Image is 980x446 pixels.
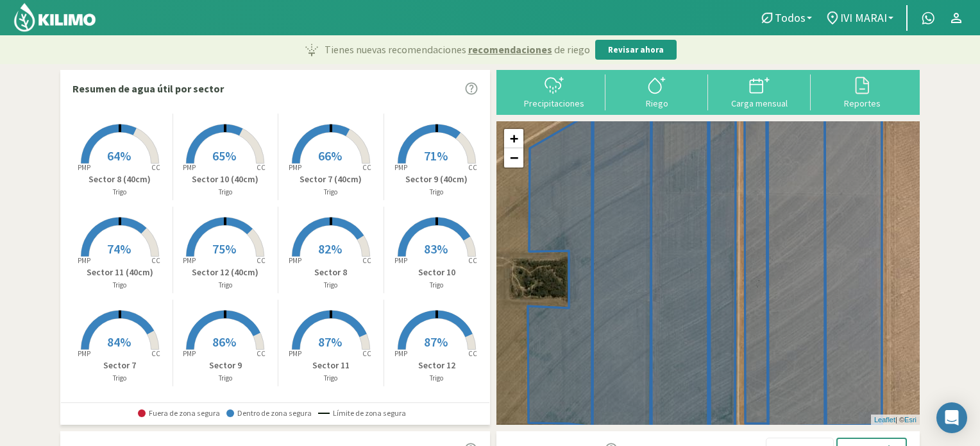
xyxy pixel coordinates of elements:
[362,349,371,358] tspan: CC
[424,148,448,164] span: 71%
[67,266,173,279] p: Sector 11 (40cm)
[318,409,406,418] span: Límite de zona segura
[67,173,173,186] p: Sector 8 (40cm)
[468,349,477,358] tspan: CC
[289,256,301,265] tspan: PMP
[289,349,301,358] tspan: PMP
[289,163,301,172] tspan: PMP
[362,256,371,265] tspan: CC
[424,241,448,257] span: 83%
[468,42,552,57] span: recomendaciones
[212,241,236,257] span: 75%
[257,256,266,265] tspan: CC
[504,129,523,148] a: Zoom in
[107,148,131,164] span: 64%
[605,74,708,108] button: Riego
[595,40,677,60] button: Revisar ahora
[554,42,590,57] span: de riego
[507,99,602,108] div: Precipitaciones
[609,99,704,108] div: Riego
[384,359,490,372] p: Sector 12
[78,349,90,358] tspan: PMP
[384,173,490,186] p: Sector 9 (40cm)
[226,409,312,418] span: Dentro de zona segura
[72,81,224,96] p: Resumen de agua útil por sector
[936,402,967,433] div: Open Intercom Messenger
[384,187,490,198] p: Trigo
[424,334,448,350] span: 87%
[173,373,278,384] p: Trigo
[775,11,806,24] span: Todos
[173,280,278,291] p: Trigo
[384,373,490,384] p: Trigo
[212,334,236,350] span: 86%
[278,359,384,372] p: Sector 11
[394,349,407,358] tspan: PMP
[811,74,913,108] button: Reportes
[815,99,909,108] div: Reportes
[78,256,90,265] tspan: PMP
[904,416,917,424] a: Esri
[183,349,196,358] tspan: PMP
[840,11,887,24] span: IVI MARAI
[318,241,342,257] span: 82%
[173,173,278,186] p: Sector 10 (40cm)
[394,256,407,265] tspan: PMP
[394,163,407,172] tspan: PMP
[468,256,477,265] tspan: CC
[468,163,477,172] tspan: CC
[278,173,384,186] p: Sector 7 (40cm)
[257,163,266,172] tspan: CC
[384,280,490,291] p: Trigo
[504,148,523,167] a: Zoom out
[608,44,664,56] p: Revisar ahora
[183,256,196,265] tspan: PMP
[325,42,590,57] p: Tienes nuevas recomendaciones
[384,266,490,279] p: Sector 10
[212,148,236,164] span: 65%
[173,187,278,198] p: Trigo
[278,266,384,279] p: Sector 8
[67,359,173,372] p: Sector 7
[183,163,196,172] tspan: PMP
[13,2,97,33] img: Kilimo
[712,99,807,108] div: Carga mensual
[318,334,342,350] span: 87%
[173,359,278,372] p: Sector 9
[871,415,920,425] div: | ©
[318,148,342,164] span: 66%
[107,241,131,257] span: 74%
[67,187,173,198] p: Trigo
[503,74,605,108] button: Precipitaciones
[874,416,895,424] a: Leaflet
[708,74,811,108] button: Carga mensual
[151,349,160,358] tspan: CC
[362,163,371,172] tspan: CC
[138,409,220,418] span: Fuera de zona segura
[257,349,266,358] tspan: CC
[173,266,278,279] p: Sector 12 (40cm)
[278,280,384,291] p: Trigo
[78,163,90,172] tspan: PMP
[151,256,160,265] tspan: CC
[107,334,131,350] span: 84%
[67,280,173,291] p: Trigo
[67,373,173,384] p: Trigo
[278,187,384,198] p: Trigo
[278,373,384,384] p: Trigo
[151,163,160,172] tspan: CC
